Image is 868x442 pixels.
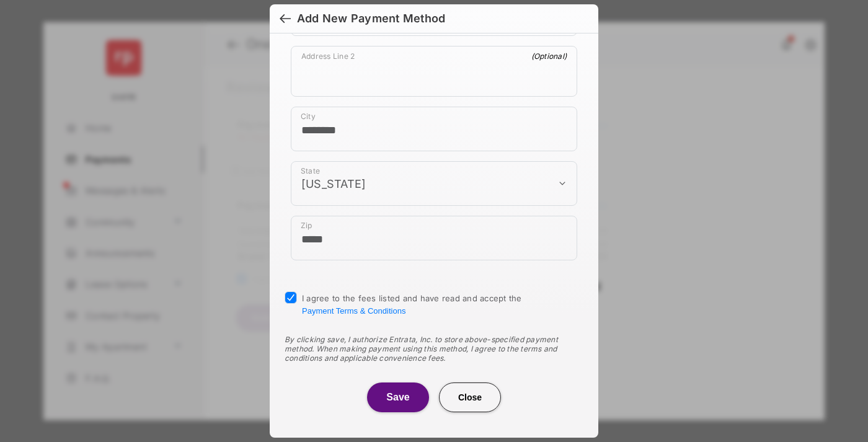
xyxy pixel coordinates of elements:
button: Save [367,382,429,412]
div: payment_method_screening[postal_addresses][addressLine2] [291,46,577,97]
div: payment_method_screening[postal_addresses][locality] [291,107,577,151]
div: payment_method_screening[postal_addresses][postalCode] [291,216,577,260]
button: Close [439,382,501,412]
div: payment_method_screening[postal_addresses][administrativeArea] [291,161,577,206]
span: I agree to the fees listed and have read and accept the [302,293,522,316]
div: By clicking save, I authorize Entrata, Inc. to store above-specified payment method. When making ... [285,335,583,363]
button: I agree to the fees listed and have read and accept the [302,306,405,316]
div: Add New Payment Method [297,12,445,25]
